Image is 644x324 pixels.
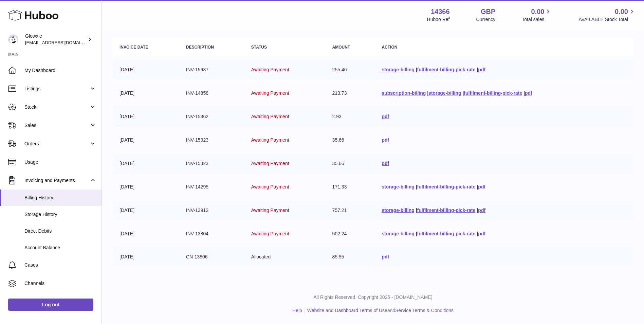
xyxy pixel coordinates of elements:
td: 2.93 [326,107,375,127]
span: Storage History [24,211,96,218]
span: Awaiting Payment [251,184,289,190]
span: Awaiting Payment [251,208,289,213]
td: 213.73 [326,83,375,103]
a: 0.00 AVAILABLE Stock Total [578,7,636,23]
span: Awaiting Payment [251,90,289,96]
span: | [477,184,478,190]
span: My Dashboard [24,67,96,74]
li: and [305,307,454,314]
span: Allocated [251,254,271,259]
td: 35.66 [326,130,375,150]
a: pdf [382,254,389,259]
span: Awaiting Payment [251,137,289,143]
span: Awaiting Payment [251,231,289,236]
span: | [523,90,525,96]
strong: Action [382,45,397,50]
p: All Rights Reserved. Copyright 2025 - [DOMAIN_NAME] [107,294,639,301]
span: Channels [24,280,96,287]
td: INV-15323 [179,154,244,174]
td: INV-15637 [179,60,244,80]
a: pdf [478,208,485,213]
span: Listings [24,86,89,92]
span: Account Balance [24,245,96,251]
strong: Invoice Date [119,45,148,50]
td: 255.46 [326,60,375,80]
a: fulfilment-billing-pick-rate [417,67,476,72]
td: 171.33 [326,177,375,197]
td: [DATE] [113,224,179,244]
a: storage-billing [382,231,414,236]
a: pdf [382,161,389,166]
td: [DATE] [113,130,179,150]
span: | [416,231,417,236]
span: Awaiting Payment [251,161,289,166]
a: 0.00 Total sales [522,7,552,23]
td: 502.24 [326,224,375,244]
td: 35.66 [326,154,375,174]
a: fulfilment-billing-pick-rate [417,231,476,236]
a: storage-billing [382,67,414,72]
img: internalAdmin-14366@internal.huboo.com [8,34,18,44]
a: pdf [478,184,485,190]
strong: 14366 [431,7,450,16]
a: pdf [382,137,389,143]
span: [EMAIL_ADDRESS][DOMAIN_NAME] [25,40,100,45]
td: INV-14295 [179,177,244,197]
span: 0.00 [615,7,628,16]
span: | [416,184,417,190]
a: fulfilment-billing-pick-rate [464,90,522,96]
td: 757.21 [326,200,375,220]
a: Service Terms & Conditions [395,308,454,313]
span: Total sales [522,16,552,23]
td: [DATE] [113,83,179,103]
span: Orders [24,141,89,147]
a: storage-billing [382,184,414,190]
span: | [427,90,428,96]
a: storage-billing [382,208,414,213]
a: Log out [8,299,93,311]
span: | [477,231,478,236]
span: 0.00 [531,7,545,16]
td: 85.55 [326,247,375,267]
td: [DATE] [113,247,179,267]
a: Help [292,308,302,313]
span: Invoicing and Payments [24,177,89,184]
a: subscription-billing [382,90,426,96]
span: Stock [24,104,89,110]
strong: Description [186,45,214,50]
a: pdf [478,67,485,72]
div: Glowxie [25,33,86,46]
a: pdf [382,114,389,119]
a: storage-billing [428,90,461,96]
td: [DATE] [113,60,179,80]
a: pdf [525,90,532,96]
span: | [462,90,464,96]
span: Usage [24,159,96,165]
a: pdf [478,231,485,236]
span: | [477,67,478,72]
span: Direct Debits [24,228,96,234]
td: INV-13804 [179,224,244,244]
div: Huboo Ref [427,16,450,23]
td: INV-15323 [179,130,244,150]
a: fulfilment-billing-pick-rate [417,208,476,213]
div: Currency [476,16,496,23]
span: Awaiting Payment [251,67,289,72]
span: Sales [24,122,89,129]
td: [DATE] [113,154,179,174]
td: INV-15362 [179,107,244,127]
strong: Amount [332,45,350,50]
span: | [416,67,417,72]
span: | [477,208,478,213]
a: Website and Dashboard Terms of Use [307,308,387,313]
strong: Status [251,45,267,50]
span: | [416,208,417,213]
td: [DATE] [113,107,179,127]
span: AVAILABLE Stock Total [578,16,636,23]
td: [DATE] [113,177,179,197]
td: [DATE] [113,200,179,220]
span: Awaiting Payment [251,114,289,119]
span: Billing History [24,195,96,201]
td: INV-14858 [179,83,244,103]
td: CN-13806 [179,247,244,267]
